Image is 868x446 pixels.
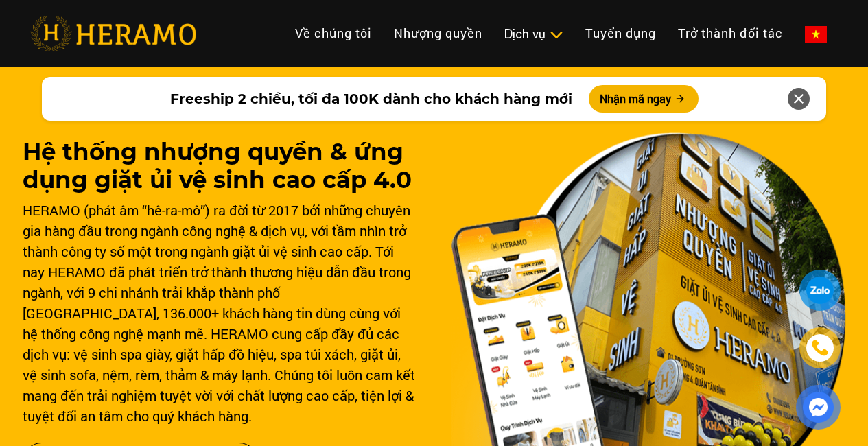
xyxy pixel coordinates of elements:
button: Nhận mã ngay [589,85,699,113]
span: Freeship 2 chiều, tối đa 100K dành cho khách hàng mới [170,89,572,109]
h1: Hệ thống nhượng quyền & ứng dụng giặt ủi vệ sinh cao cấp 4.0 [23,138,418,194]
a: Về chúng tôi [284,19,383,48]
img: subToggleIcon [549,28,563,42]
img: heramo-logo.png [30,16,196,51]
a: Tuyển dụng [574,19,667,48]
img: phone-icon [811,338,830,357]
div: Dịch vụ [504,25,563,43]
div: HERAMO (phát âm “hê-ra-mô”) ra đời từ 2017 bởi những chuyên gia hàng đầu trong ngành công nghệ & ... [23,200,418,426]
a: Nhượng quyền [383,19,493,48]
a: phone-icon [801,329,840,368]
a: Trở thành đối tác [667,19,794,48]
img: vn-flag.png [805,26,827,43]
